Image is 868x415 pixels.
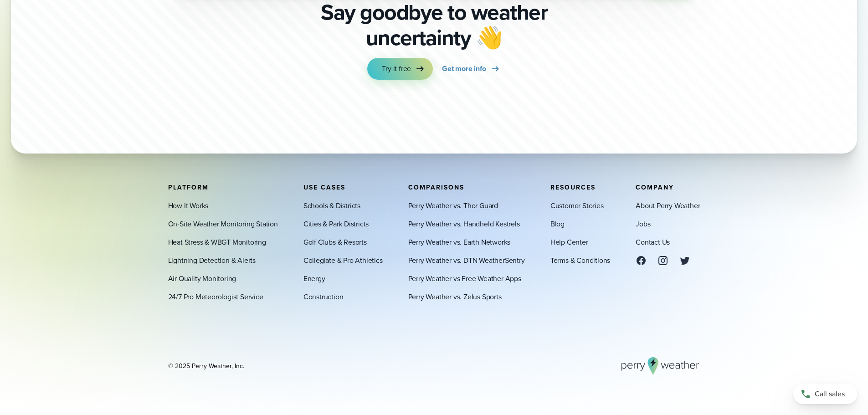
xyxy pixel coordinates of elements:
div: © 2025 Perry Weather, Inc. [168,361,244,370]
a: On-Site Weather Monitoring Station [168,218,278,229]
span: Call sales [815,389,845,400]
a: Get more info [442,58,500,80]
span: Resources [550,182,596,192]
span: Company [636,182,674,192]
a: Lightning Detection & Alerts [168,255,256,266]
span: Try it free [382,63,411,74]
a: Perry Weather vs. DTN WeatherSentry [408,255,525,266]
a: 24/7 Pro Meteorologist Service [168,291,263,302]
a: Try it free [367,58,433,80]
a: How It Works [168,200,209,211]
span: Platform [168,182,209,192]
a: Air Quality Monitoring [168,273,236,284]
a: Jobs [636,218,650,229]
a: Construction [303,291,344,302]
a: Blog [550,218,565,229]
a: Perry Weather vs. Earth Networks [408,236,511,247]
a: Perry Weather vs. Thor Guard [408,200,498,211]
a: Perry Weather vs Free Weather Apps [408,273,521,284]
a: Energy [303,273,325,284]
a: Heat Stress & WBGT Monitoring [168,236,266,247]
span: Comparisons [408,182,464,192]
a: Golf Clubs & Resorts [303,236,367,247]
span: Get more info [442,63,486,74]
a: Call sales [793,384,857,404]
a: Help Center [550,236,588,247]
a: Collegiate & Pro Athletics [303,255,383,266]
a: Perry Weather vs. Zelus Sports [408,291,502,302]
a: Terms & Conditions [550,255,610,266]
a: About Perry Weather [636,200,700,211]
a: Perry Weather vs. Handheld Kestrels [408,218,520,229]
span: Use Cases [303,182,345,192]
a: Contact Us [636,236,670,247]
a: Customer Stories [550,200,604,211]
a: Schools & Districts [303,200,360,211]
a: Cities & Park Districts [303,218,369,229]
